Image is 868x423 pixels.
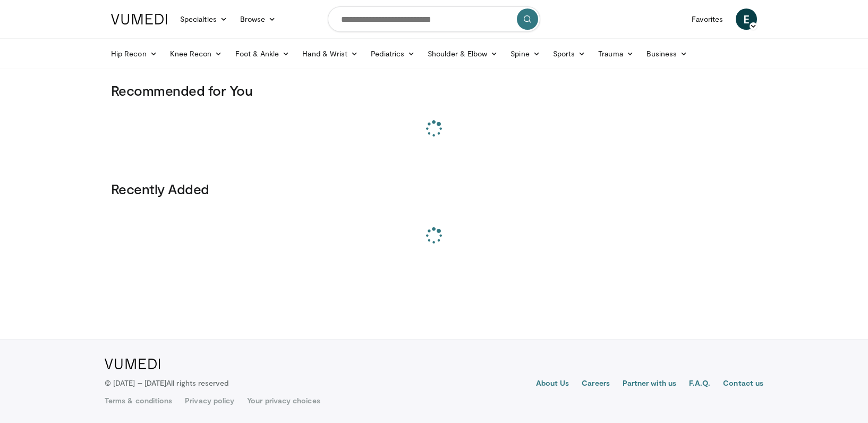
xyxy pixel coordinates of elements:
a: Browse [234,9,283,30]
img: VuMedi Logo [105,359,160,369]
a: Knee Recon [164,43,229,64]
a: Hand & Wrist [296,43,364,64]
a: Pediatrics [364,43,421,64]
a: Business [640,43,694,64]
span: All rights reserved [166,378,228,387]
a: Hip Recon [105,43,164,64]
a: Terms & conditions [105,395,172,406]
a: Partner with us [623,378,676,391]
a: Shoulder & Elbow [421,43,504,64]
a: Foot & Ankle [229,43,296,64]
a: Favorites [685,9,729,30]
img: VuMedi Logo [111,14,167,24]
a: F.A.Q. [689,378,710,391]
input: Search topics, interventions [328,6,540,32]
a: Specialties [174,9,234,30]
a: E [736,9,757,30]
a: About Us [536,378,569,391]
h3: Recommended for You [111,82,757,99]
a: Contact us [723,378,763,391]
a: Trauma [592,43,640,64]
h3: Recently Added [111,180,757,197]
a: Sports [547,43,592,64]
a: Privacy policy [185,395,234,406]
a: Spine [504,43,546,64]
p: © [DATE] – [DATE] [105,378,229,388]
a: Your privacy choices [247,395,320,406]
a: Careers [582,378,610,391]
